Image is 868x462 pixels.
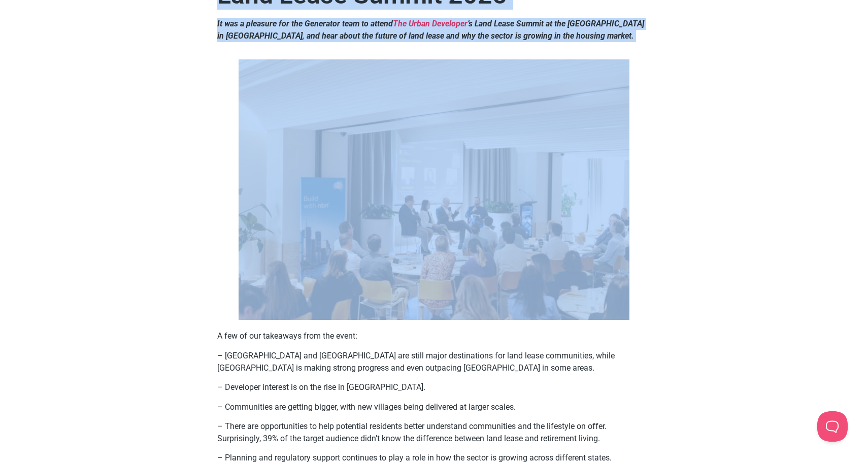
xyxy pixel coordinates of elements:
p: – Developer interest is on the rise in [GEOGRAPHIC_DATA]. [217,381,651,393]
strong: It was a pleasure for the Generator team to attend ’s Land Lease Summit at the [GEOGRAPHIC_DATA] ... [217,19,644,41]
p: A few of our takeaways from the event: [217,330,651,342]
p: – Communities are getting bigger, with new villages being delivered at larger scales. [217,401,651,413]
p: – [GEOGRAPHIC_DATA] and [GEOGRAPHIC_DATA] are still major destinations for land lease communities... [217,350,651,374]
iframe: Toggle Customer Support [817,411,848,442]
p: – There are opportunities to help potential residents better understand communities and the lifes... [217,420,651,445]
a: The Urban Developer [393,19,468,28]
